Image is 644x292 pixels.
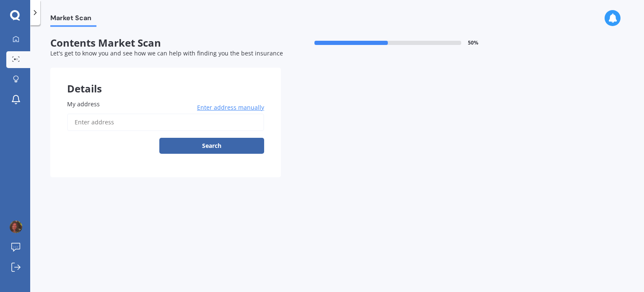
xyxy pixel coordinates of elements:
[468,40,478,46] span: 50 %
[10,221,22,233] img: ACg8ocL-BqIt5wHrZ8om5UfXaDQTj7mhsHzEH-5bWziqH-81sh8dl4-K=s96-c
[50,49,283,57] span: Let's get to know you and see how we can help with finding you the best insurance
[197,103,264,112] span: Enter address manually
[67,113,264,131] input: Enter address
[67,100,100,108] span: My address
[50,14,96,25] span: Market Scan
[50,37,281,49] span: Contents Market Scan
[50,68,281,93] div: Details
[159,138,264,154] button: Search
